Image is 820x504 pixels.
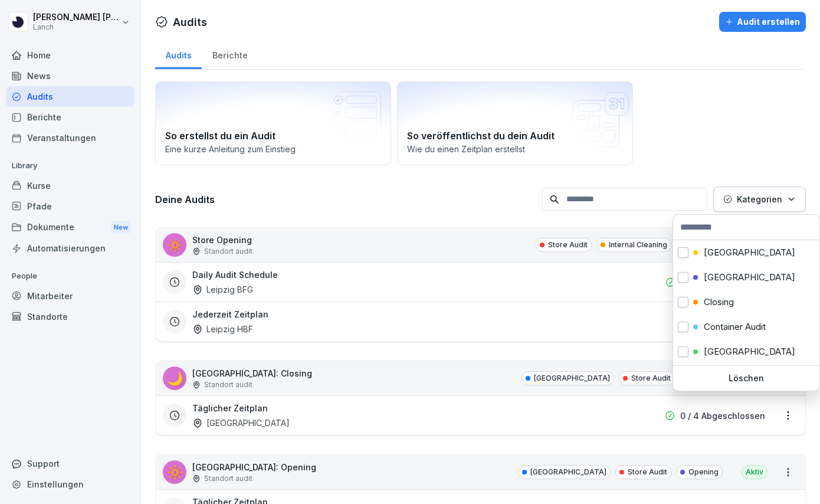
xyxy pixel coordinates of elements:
p: Closing [704,297,734,307]
p: [GEOGRAPHIC_DATA] [704,247,795,258]
p: [GEOGRAPHIC_DATA] [704,346,795,357]
p: Kategorien [737,193,782,205]
div: Audit erstellen [725,15,800,28]
p: Container Audit [704,322,766,332]
p: [GEOGRAPHIC_DATA] [704,272,795,283]
p: Löschen [678,373,815,384]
